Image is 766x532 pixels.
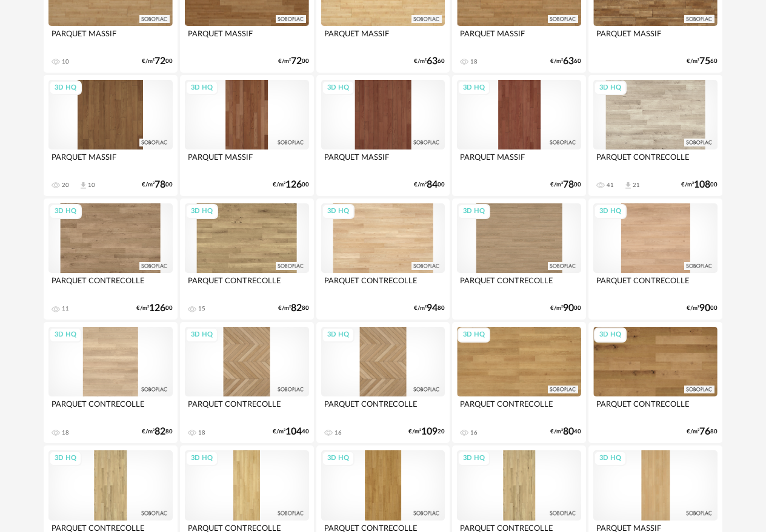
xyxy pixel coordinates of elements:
span: 126 [285,181,302,189]
div: PARQUET MASSIF [48,149,173,174]
div: 3D HQ [185,80,218,96]
div: PARQUET CONTRECOLLE [593,273,718,297]
div: PARQUET CONTRECOLLE [321,273,445,297]
div: 3D HQ [322,80,355,96]
span: 126 [149,304,165,312]
span: 72 [155,57,165,65]
a: 3D HQ PARQUET MASSIF €/m²8400 [316,75,450,196]
div: 3D HQ [594,327,627,343]
div: €/m² 60 [550,57,581,65]
span: 80 [563,428,574,436]
div: PARQUET CONTRECOLLE [457,396,581,421]
div: €/m² 00 [414,181,445,189]
a: 3D HQ PARQUET MASSIF €/m²12600 [180,75,314,196]
span: 82 [291,304,302,312]
span: 75 [699,57,710,65]
div: 3D HQ [458,451,490,466]
div: 3D HQ [49,451,82,466]
div: PARQUET CONTRECOLLE [593,396,718,421]
div: €/m² 60 [414,57,445,65]
div: €/m² 80 [687,428,718,436]
div: €/m² 00 [278,57,309,65]
div: PARQUET CONTRECOLLE [48,273,173,297]
div: PARQUET MASSIF [321,26,445,50]
div: PARQUET CONTRECOLLE [185,396,309,421]
div: 3D HQ [458,80,490,96]
div: PARQUET CONTRECOLLE [457,273,581,297]
div: 3D HQ [49,204,82,219]
span: 90 [563,304,574,312]
div: 3D HQ [594,451,627,466]
span: 94 [427,304,438,312]
div: 3D HQ [185,327,218,343]
div: 3D HQ [322,327,355,343]
span: 76 [699,428,710,436]
span: 63 [563,57,574,65]
a: 3D HQ PARQUET CONTRECOLLE 11 €/m²12600 [44,199,178,320]
div: €/m² 40 [273,428,309,436]
div: €/m² 00 [550,304,581,312]
div: €/m² 80 [414,304,445,312]
a: 3D HQ PARQUET CONTRECOLLE €/m²9000 [588,199,722,320]
div: €/m² 00 [687,304,718,312]
div: 18 [198,429,205,436]
div: 3D HQ [322,204,355,219]
a: 3D HQ PARQUET CONTRECOLLE €/m²9480 [316,199,450,320]
div: 20 [62,182,69,189]
div: 3D HQ [322,451,355,466]
div: €/m² 00 [142,57,173,65]
div: 41 [607,182,614,189]
div: €/m² 40 [550,428,581,436]
a: 3D HQ PARQUET CONTRECOLLE 15 €/m²8280 [180,199,314,320]
div: 3D HQ [594,80,627,96]
span: 104 [285,428,302,436]
span: Download icon [79,181,88,190]
a: 3D HQ PARQUET CONTRECOLLE 18 €/m²8280 [44,322,178,443]
div: 3D HQ [594,204,627,219]
div: 11 [62,305,69,312]
div: 10 [62,58,69,65]
div: 3D HQ [185,204,218,219]
a: 3D HQ PARQUET CONTRECOLLE 18 €/m²10440 [180,322,314,443]
div: €/m² 00 [681,181,718,189]
a: 3D HQ PARQUET CONTRECOLLE 41 Download icon 21 €/m²10800 [588,75,722,196]
div: 16 [470,429,478,436]
span: 63 [427,57,438,65]
a: 3D HQ PARQUET MASSIF 20 Download icon 10 €/m²7800 [44,75,178,196]
div: €/m² 00 [136,304,173,312]
div: 3D HQ [49,80,82,96]
div: €/m² 80 [142,428,173,436]
div: 3D HQ [458,204,490,219]
div: PARQUET MASSIF [321,149,445,174]
div: PARQUET MASSIF [48,26,173,50]
span: 78 [155,181,165,189]
div: 10 [88,182,95,189]
div: €/m² 20 [408,428,445,436]
span: 108 [694,181,710,189]
div: PARQUET CONTRECOLLE [593,149,718,174]
div: PARQUET MASSIF [593,26,718,50]
div: €/m² 60 [687,57,718,65]
div: 18 [62,429,69,436]
div: PARQUET MASSIF [185,149,309,174]
div: PARQUET CONTRECOLLE [48,396,173,421]
div: €/m² 80 [278,304,309,312]
div: PARQUET MASSIF [185,26,309,50]
div: PARQUET CONTRECOLLE [321,396,445,421]
div: 21 [633,182,640,189]
a: 3D HQ PARQUET CONTRECOLLE 16 €/m²10920 [316,322,450,443]
div: 16 [335,429,342,436]
div: €/m² 00 [550,181,581,189]
div: PARQUET CONTRECOLLE [185,273,309,297]
div: €/m² 00 [273,181,309,189]
div: 18 [470,58,478,65]
span: 72 [291,57,302,65]
a: 3D HQ PARQUET CONTRECOLLE 16 €/m²8040 [452,322,586,443]
span: 84 [427,181,438,189]
div: PARQUET MASSIF [457,149,581,174]
a: 3D HQ PARQUET CONTRECOLLE €/m²7680 [588,322,722,443]
a: 3D HQ PARQUET MASSIF €/m²7800 [452,75,586,196]
span: 78 [563,181,574,189]
span: 90 [699,304,710,312]
div: 3D HQ [49,327,82,343]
